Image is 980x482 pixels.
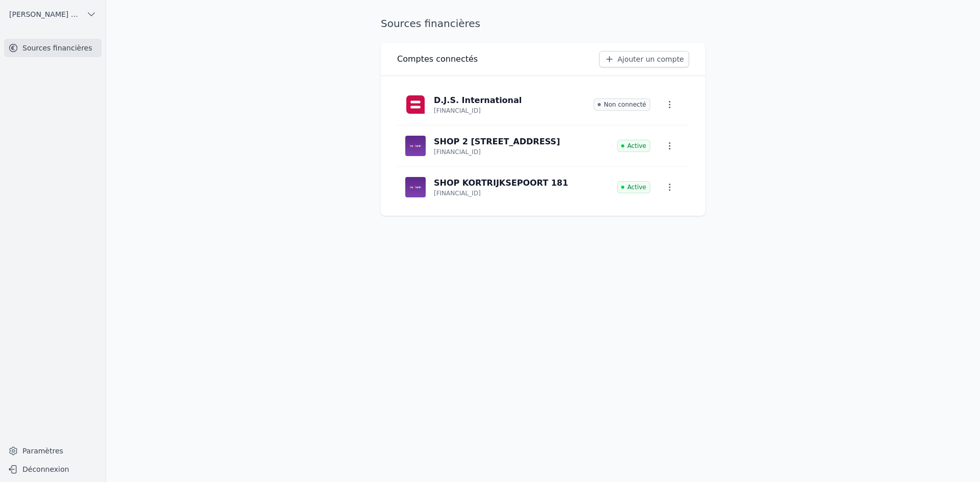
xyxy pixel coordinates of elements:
a: Sources financières [4,39,102,57]
p: D.J.S. International [434,94,522,107]
a: SHOP KORTRIJKSEPOORT 181 [FINANCIAL_ID] Active [397,167,689,208]
span: [PERSON_NAME] ET PARTNERS SRL [9,9,82,19]
p: [FINANCIAL_ID] [434,189,481,197]
a: Paramètres [4,443,102,459]
span: Active [617,140,650,152]
button: Déconnexion [4,461,102,477]
p: SHOP 2 [STREET_ADDRESS] [434,136,560,148]
p: [FINANCIAL_ID] [434,107,481,115]
span: Active [617,181,650,193]
span: Non connecté [594,98,650,111]
p: [FINANCIAL_ID] [434,148,481,156]
p: SHOP KORTRIJKSEPOORT 181 [434,177,568,189]
button: [PERSON_NAME] ET PARTNERS SRL [4,6,102,22]
a: D.J.S. International [FINANCIAL_ID] Non connecté [397,84,689,125]
a: Ajouter un compte [599,51,689,67]
h3: Comptes connectés [397,53,478,65]
a: SHOP 2 [STREET_ADDRESS] [FINANCIAL_ID] Active [397,125,689,166]
h1: Sources financières [381,16,480,31]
